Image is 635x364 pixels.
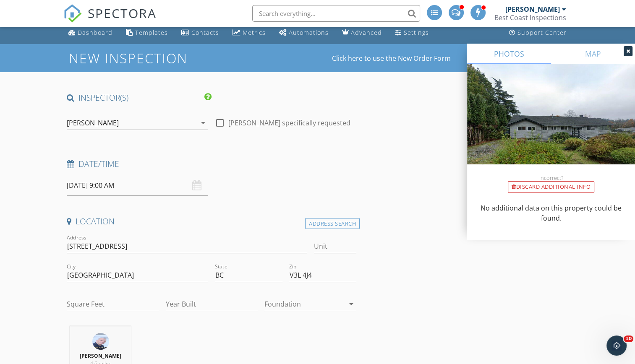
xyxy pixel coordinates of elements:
a: Click here to use the New Order Form [332,55,451,62]
i: arrow_drop_down [346,299,356,309]
div: Discard Additional info [508,181,594,193]
a: Settings [392,25,432,41]
div: Settings [404,29,429,36]
span: 10 [624,335,633,342]
div: Best Coast Inspections [494,13,566,22]
div: [PERSON_NAME] [67,119,119,127]
span: SPECTORA [88,4,157,22]
a: Metrics [229,25,269,41]
img: screenshot_20240713_093850_gallery.jpg [92,333,109,350]
img: The Best Home Inspection Software - Spectora [63,4,82,23]
input: Select date [67,175,208,196]
strong: [PERSON_NAME] [80,352,121,359]
div: Automations [289,29,329,36]
div: Templates [135,29,168,36]
a: Support Center [506,25,570,41]
div: Metrics [243,29,266,36]
div: Incorrect? [467,174,635,181]
img: streetview [467,64,635,185]
h4: INSPECTOR(S) [67,92,212,103]
a: Dashboard [65,25,116,41]
div: Contacts [191,29,219,36]
a: PHOTOS [467,44,551,64]
div: Support Center [517,29,567,36]
iframe: Intercom live chat [606,335,627,356]
div: Advanced [351,29,382,36]
a: MAP [551,44,635,64]
label: [PERSON_NAME] specifically requested [228,119,350,127]
input: Search everything... [252,5,420,22]
h4: Date/Time [67,159,356,169]
a: Advanced [339,25,385,41]
h1: New Inspection [69,51,255,65]
div: Dashboard [78,29,112,36]
a: SPECTORA [63,11,157,29]
p: No additional data on this property could be found. [477,203,625,223]
h4: Location [67,216,356,227]
div: Address Search [305,218,360,229]
i: arrow_drop_down [198,118,208,128]
a: Templates [123,25,171,41]
a: Contacts [178,25,222,41]
div: [PERSON_NAME] [505,5,560,13]
a: Automations (Advanced) [276,25,332,41]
